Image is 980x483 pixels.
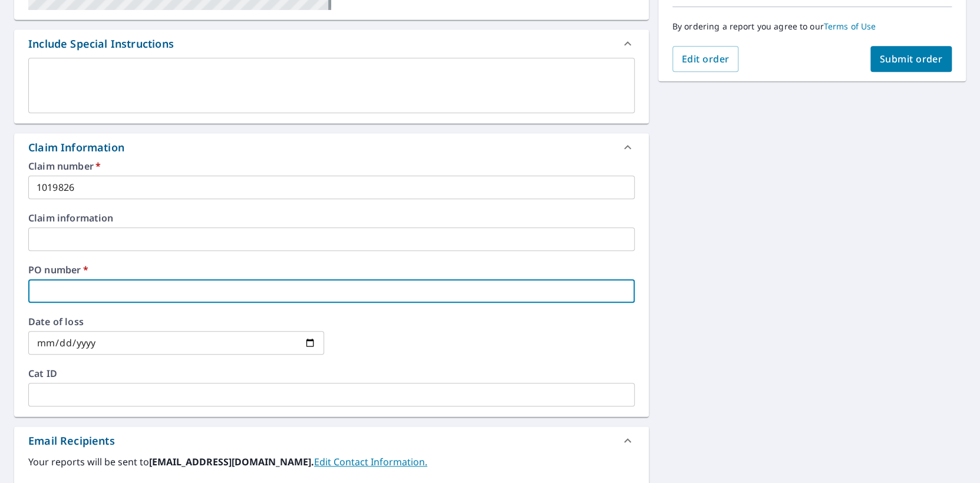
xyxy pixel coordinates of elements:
[28,455,635,469] label: Your reports will be sent to
[28,369,635,378] label: Cat ID
[28,317,324,326] label: Date of loss
[14,29,649,58] div: Include Special Instructions
[672,46,739,72] button: Edit order
[824,21,876,32] a: Terms of Use
[28,433,115,449] div: Email Recipients
[880,52,943,65] span: Submit order
[14,133,649,161] div: Claim Information
[149,455,314,468] b: [EMAIL_ADDRESS][DOMAIN_NAME].
[28,161,635,171] label: Claim number
[314,455,427,468] a: EditContactInfo
[682,52,730,65] span: Edit order
[14,426,649,455] div: Email Recipients
[28,213,635,223] label: Claim information
[28,265,635,274] label: PO number
[870,46,952,72] button: Submit order
[672,21,952,32] p: By ordering a report you agree to our
[28,36,174,52] div: Include Special Instructions
[28,140,124,156] div: Claim Information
